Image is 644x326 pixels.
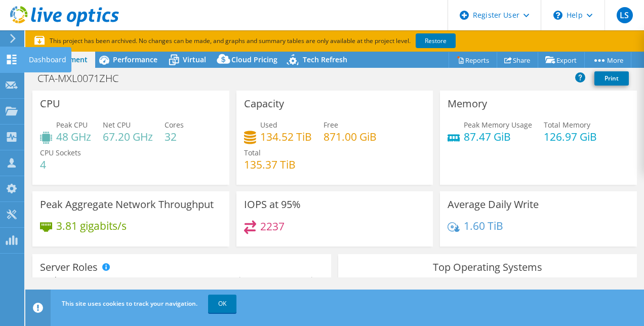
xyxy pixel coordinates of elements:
[182,274,324,286] div: Ratio: VMs per Hypervisor
[544,131,597,142] h4: 126.97 GiB
[183,55,206,64] span: Virtual
[231,55,277,64] span: Cloud Pricing
[449,52,497,68] a: Reports
[56,131,91,142] h4: 48 GHz
[303,55,347,64] span: Tech Refresh
[464,131,532,142] h4: 87.47 GiB
[464,220,503,231] h4: 1.60 TiB
[553,11,562,20] svg: \n
[260,221,285,232] h4: 2237
[62,299,197,308] span: This site uses cookies to track your navigation.
[260,131,312,142] h4: 134.52 TiB
[24,47,71,72] div: Dashboard
[324,131,377,142] h4: 871.00 GiB
[538,52,585,68] a: Export
[244,98,284,109] h3: Capacity
[244,148,261,157] span: Total
[544,120,590,130] span: Total Memory
[464,120,532,130] span: Peak Memory Usage
[40,98,60,109] h3: CPU
[40,159,81,170] h4: 4
[40,262,98,273] h3: Server Roles
[103,131,153,142] h4: 67.20 GHz
[103,120,131,130] span: Net CPU
[584,52,631,68] a: More
[247,275,257,284] span: 2.5
[86,275,90,284] span: 2
[617,7,633,23] span: LS
[244,159,296,170] h4: 135.37 TiB
[40,148,81,157] span: CPU Sockets
[594,71,629,86] a: Print
[33,73,134,84] h1: CTA-MXL0071ZHC
[324,120,338,130] span: Free
[416,33,456,48] a: Restore
[346,262,629,273] h3: Top Operating Systems
[40,199,214,210] h3: Peak Aggregate Network Throughput
[208,295,236,313] a: OK
[448,199,539,210] h3: Average Daily Write
[244,199,301,210] h3: IOPS at 95%
[497,52,538,68] a: Share
[165,131,184,142] h4: 32
[40,274,182,286] div: Total Servers:
[56,220,127,231] h4: 3.81 gigabits/s
[165,120,184,130] span: Cores
[56,120,88,130] span: Peak CPU
[113,55,157,64] span: Performance
[448,98,487,109] h3: Memory
[260,120,277,130] span: Used
[34,35,531,47] p: This project has been archived. No changes can be made, and graphs and summary tables are only av...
